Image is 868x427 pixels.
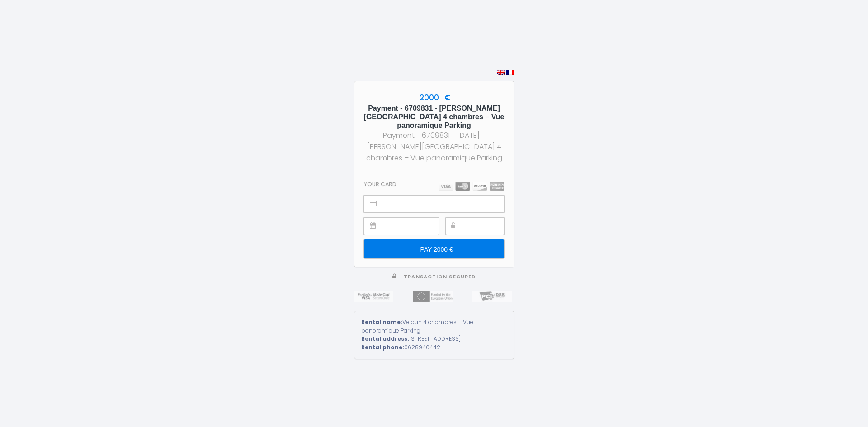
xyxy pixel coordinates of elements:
[361,343,507,352] div: 0628940442
[497,70,505,75] img: en.png
[439,182,504,191] img: carts.png
[361,335,507,343] div: [STREET_ADDRESS]
[364,181,396,188] h3: Your card
[361,318,402,326] strong: Rental name:
[404,273,476,280] span: Transaction secured
[364,239,504,258] input: PAY 2000 €
[384,196,503,212] iframe: Bezpieczne pole wprowadzania numeru karty
[361,318,507,335] div: Verdun 4 chambres – Vue panoramique Parking
[506,70,514,75] img: fr.png
[384,218,438,235] iframe: Bezpieczne pole wprowadzania terminu ważności
[363,130,506,164] div: Payment - 6709831 - [DATE] - [PERSON_NAME][GEOGRAPHIC_DATA] 4 chambres – Vue panoramique Parking
[361,343,404,351] strong: Rental phone:
[466,218,504,235] iframe: Bezpieczne pole wprowadzania CVC
[361,335,409,343] strong: Rental address:
[417,92,451,103] span: 2000 €
[363,104,506,130] h5: Payment - 6709831 - [PERSON_NAME][GEOGRAPHIC_DATA] 4 chambres – Vue panoramique Parking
